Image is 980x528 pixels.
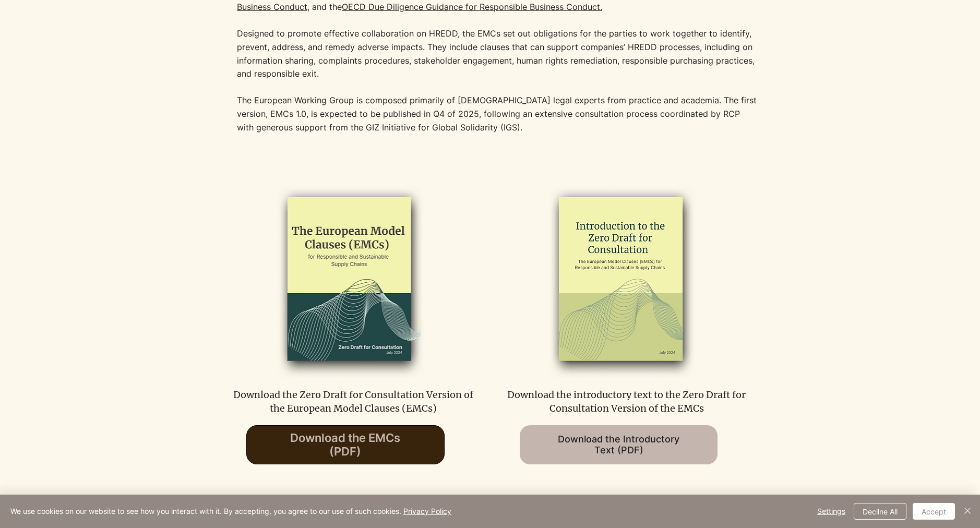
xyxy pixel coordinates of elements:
img: Close [961,505,974,517]
p: The European Working Group is composed primarily of [DEMOGRAPHIC_DATA] legal experts from practic... [237,94,759,134]
p: Download the Zero Draft for Consultation Version of the European Model Clauses (EMCs) [230,388,477,414]
span: We use cookies on our website to see how you interact with it. By accepting, you agree to our use... [10,507,451,516]
img: EMCs-zero-draft-2024_edited.png [241,182,456,378]
button: Accept [913,503,955,520]
button: Decline All [854,503,906,520]
span: Download the EMCs (PDF) [290,431,400,458]
span: Download the Introductory Text (PDF) [558,434,679,455]
span: Settings [817,503,845,519]
p: Download the introductory text to the Zero Draft for Consultation Version of the EMCs [503,388,750,414]
button: Close [961,503,974,520]
img: emcs_zero_draft_intro_2024_edited.png [513,182,729,378]
a: OECD Due Diligence Guidance for Responsible Business Conduct. [342,2,602,12]
a: Download the Introductory Text (PDF) [520,425,718,464]
a: Download the EMCs (PDF) [246,425,444,464]
a: Privacy Policy [403,507,451,515]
